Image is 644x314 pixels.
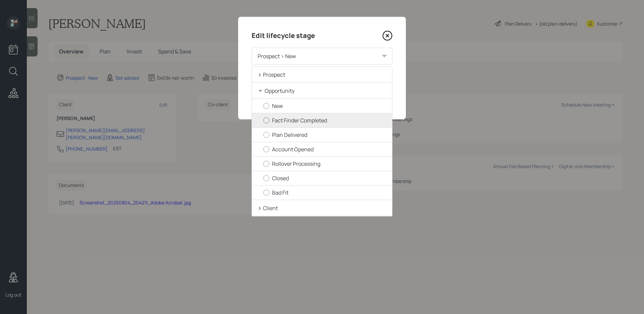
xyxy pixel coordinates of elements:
[252,30,315,41] h4: Edit lifecycle stage
[252,200,392,216] div: Client
[258,203,262,212] div: >
[263,189,386,196] label: Bad Fit
[258,70,262,79] div: >
[263,117,386,124] label: Fact Finder Completed
[252,48,392,65] div: Prospect > New
[263,102,386,110] label: New
[252,83,392,99] div: Opportunity
[258,84,263,93] div: ⌄
[263,174,386,182] label: Closed
[252,67,392,83] div: Prospect
[263,160,386,167] label: Rollover Processing
[263,146,386,153] label: Account Opened
[263,131,386,139] label: Plan Delivered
